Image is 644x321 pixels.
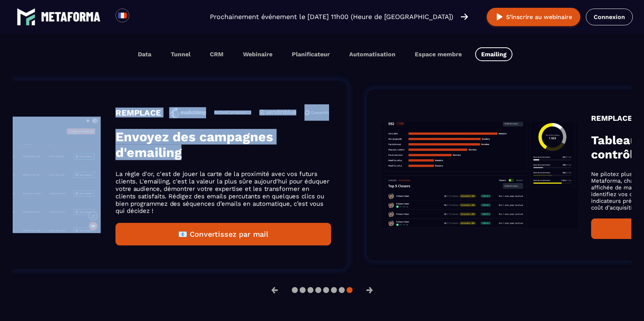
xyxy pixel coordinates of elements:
button: CRM [204,47,230,61]
button: Data [132,47,157,61]
div: Search for option [129,9,148,25]
img: icon [215,111,252,114]
p: La règle d'or, c'est de jouer la carte de la proximité avec vos futurs clients. L'emailing, c'est... [116,170,331,215]
p: Prochainement événement le [DATE] 11h00 (Heure de [GEOGRAPHIC_DATA]) [210,12,453,22]
img: arrow-right [461,13,468,21]
h3: Envoyez des campagnes d'emailing [116,129,331,160]
img: gif [382,122,577,228]
button: Automatisation [343,47,401,61]
input: Search for option [136,12,141,21]
button: Emailing [475,47,512,61]
button: Webinaire [237,47,278,61]
h4: REMPLACE [591,114,632,123]
img: fr [118,11,127,20]
img: icon [260,110,297,115]
button: Espace membre [409,47,468,61]
img: logo [17,7,35,26]
img: play [495,12,504,22]
button: Planificateur [286,47,336,61]
img: logo [41,12,101,22]
button: 📧 Convertissez par mail [116,223,331,246]
button: ← [265,281,284,299]
section: Gallery [13,69,631,281]
img: icon [170,107,206,118]
button: → [360,281,379,299]
button: S’inscrire au webinaire [487,8,580,26]
a: Connexion [586,9,633,25]
img: icon [305,104,329,121]
h4: REMPLACE [116,108,161,117]
button: Tunnel [165,47,196,61]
